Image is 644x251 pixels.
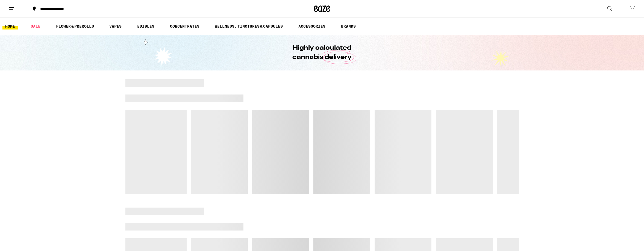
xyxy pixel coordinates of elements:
[296,23,328,29] a: ACCESSORIES
[167,23,202,29] a: CONCENTRATES
[134,23,157,29] a: EDIBLES
[107,23,124,29] a: VAPES
[28,23,43,29] a: SALE
[212,23,286,29] a: WELLNESS, TINCTURES & CAPSULES
[53,23,97,29] a: FLOWER & PREROLLS
[2,23,18,29] a: HOME
[338,23,358,29] a: BRANDS
[277,43,367,62] h1: Highly calculated cannabis delivery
